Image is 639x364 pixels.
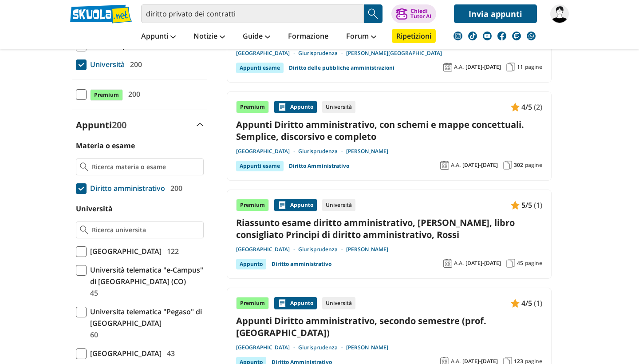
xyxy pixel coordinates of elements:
[534,199,542,211] span: (1)
[298,344,346,351] a: Giurisprudenza
[87,287,98,299] span: 45
[236,217,542,241] a: Riassunto esame diritto amministrativo, [PERSON_NAME], libro consigliato Principi di diritto ammi...
[289,63,394,73] a: Diritto delle pubbliche amministrazioni
[511,201,520,210] img: Appunti contenuto
[236,297,269,309] div: Premium
[521,199,532,211] span: 5/5
[289,161,349,171] a: Diritto Amministrativo
[534,297,542,309] span: (1)
[511,103,520,111] img: Appunti contenuto
[410,8,431,19] div: Chiedi Tutor AI
[511,299,520,308] img: Appunti contenuto
[550,4,569,23] img: fra210403
[141,4,364,23] input: Cerca appunti, riassunti o versioni
[506,259,515,268] img: Pagine
[454,32,462,40] img: instagram
[454,4,537,23] a: Invia appunti
[392,29,436,43] a: Ripetizioni
[87,348,162,359] span: [GEOGRAPHIC_DATA]
[298,50,346,57] a: Giurisprudenza
[87,264,204,287] span: Università telematica "e-Campus" di [GEOGRAPHIC_DATA] (CO)
[462,162,498,169] span: [DATE]-[DATE]
[197,123,204,127] img: Apri e chiudi sezione
[92,226,200,234] input: Ricerca universita
[521,101,532,113] span: 4/5
[278,103,287,111] img: Appunti contenuto
[344,29,379,45] a: Forum
[90,89,123,101] span: Premium
[298,246,346,253] a: Giurisprudenza
[80,226,88,234] img: Ricerca universita
[465,260,501,267] span: [DATE]-[DATE]
[274,101,317,113] div: Appunto
[298,148,346,155] a: Giurisprudenza
[236,259,266,269] div: Appunto
[76,204,113,214] label: Università
[76,119,126,131] label: Appunti
[367,7,380,20] img: Cerca appunti, riassunti o versioni
[236,246,298,253] a: [GEOGRAPHIC_DATA]
[506,63,515,71] img: Pagine
[236,50,298,57] a: [GEOGRAPHIC_DATA]
[236,315,542,339] a: Appunti Diritto amministrativo, secondo semestre (prof. [GEOGRAPHIC_DATA])
[322,101,355,113] div: Università
[346,148,388,155] a: [PERSON_NAME]
[286,29,331,45] a: Formazione
[87,245,162,257] span: [GEOGRAPHIC_DATA]
[465,63,501,71] span: [DATE]-[DATE]
[274,297,317,309] div: Appunto
[346,50,442,57] a: [PERSON_NAME][GEOGRAPHIC_DATA]
[451,162,461,169] span: A.A.
[278,201,287,210] img: Appunti contenuto
[497,32,506,40] img: facebook
[443,63,452,71] img: Anno accademico
[163,348,175,359] span: 43
[322,199,355,211] div: Università
[346,344,388,351] a: [PERSON_NAME]
[454,260,464,267] span: A.A.
[503,161,512,170] img: Pagine
[139,29,178,45] a: Appunti
[191,29,227,45] a: Notizie
[80,162,88,171] img: Ricerca materia o esame
[87,182,165,194] span: Diritto amministrativo
[322,297,355,309] div: Università
[87,59,125,70] span: Università
[274,199,317,211] div: Appunto
[236,101,269,113] div: Premium
[236,161,284,171] div: Appunti esame
[87,329,98,340] span: 60
[346,246,388,253] a: [PERSON_NAME]
[391,4,436,23] button: ChiediTutor AI
[278,299,287,308] img: Appunti contenuto
[514,162,523,169] span: 302
[236,344,298,351] a: [GEOGRAPHIC_DATA]
[272,259,331,269] a: Diritto amministrativo
[241,29,272,45] a: Guide
[525,162,542,169] span: pagine
[443,259,452,268] img: Anno accademico
[76,141,135,150] label: Materia o esame
[517,260,523,267] span: 45
[236,119,542,142] a: Appunti Diritto amministrativo, con schemi e mappe concettuali. Semplice, discorsivo e completo
[236,199,269,211] div: Premium
[87,306,204,329] span: Universita telematica "Pegaso" di [GEOGRAPHIC_DATA]
[517,63,523,71] span: 11
[454,63,464,71] span: A.A.
[521,297,532,309] span: 4/5
[440,161,449,170] img: Anno accademico
[92,162,200,171] input: Ricerca materia o esame
[167,182,182,194] span: 200
[534,101,542,113] span: (2)
[525,260,542,267] span: pagine
[125,88,140,100] span: 200
[468,32,477,40] img: tiktok
[527,32,536,40] img: WhatsApp
[525,63,542,71] span: pagine
[112,119,126,131] span: 200
[512,32,521,40] img: twitch
[236,148,298,155] a: [GEOGRAPHIC_DATA]
[163,245,179,257] span: 122
[483,32,492,40] img: youtube
[126,59,142,70] span: 200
